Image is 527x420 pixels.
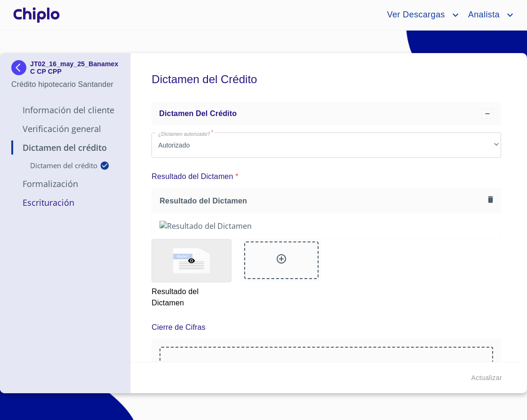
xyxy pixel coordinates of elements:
p: Crédito hipotecario Santander [11,79,119,90]
p: Formalización [11,178,119,189]
p: Verificación General [11,123,119,134]
p: Cierre de Cifras [152,322,205,333]
span: Ver Descargas [380,8,449,23]
p: Escrituración [11,197,119,208]
img: Resultado del Dictamen [160,221,493,231]
button: Actualizar [468,369,506,387]
p: Resultado del Dictamen [152,171,233,182]
p: Dictamen del Crédito [11,142,119,153]
img: Docupass spot blue [11,60,30,75]
p: Resultado del Dictamen [152,282,231,309]
button: account of current user [461,8,516,23]
p: Dictamen del crédito [11,161,100,170]
div: JT02_16_may_25_Banamex C CP CPP [11,60,119,79]
button: account of current user [380,8,461,23]
span: Analista [461,8,504,23]
span: Dictamen del crédito [159,109,237,117]
span: Resultado del Dictamen [160,196,484,206]
h5: Dictamen del Crédito [152,60,501,99]
p: Información del Cliente [11,104,119,116]
span: Actualizar [471,372,502,384]
p: JT02_16_may_25_Banamex C CP CPP [30,60,119,75]
div: Dictamen del crédito [152,102,501,125]
div: Autorizado [152,132,501,158]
